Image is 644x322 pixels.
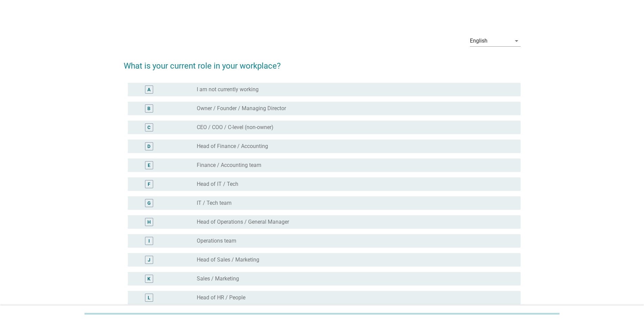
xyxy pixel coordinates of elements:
[148,180,150,188] div: F
[197,181,238,188] label: Head of IT / Tech
[147,124,150,131] div: C
[197,86,259,93] label: I am not currently working
[197,143,268,150] label: Head of Finance / Accounting
[197,105,286,112] label: Owner / Founder / Managing Director
[147,218,151,225] div: H
[197,294,245,301] label: Head of HR / People
[197,275,239,282] label: Sales / Marketing
[124,53,521,72] h2: What is your current role in your workplace?
[197,162,261,169] label: Finance / Accounting team
[197,124,273,131] label: CEO / COO / C-level (non-owner)
[147,86,150,93] div: A
[148,237,150,244] div: I
[197,219,289,225] label: Head of Operations / General Manager
[148,162,150,169] div: E
[197,200,232,206] label: IT / Tech team
[147,275,150,282] div: K
[147,143,150,150] div: D
[197,238,236,244] label: Operations team
[197,256,259,263] label: Head of Sales / Marketing
[147,105,150,112] div: B
[470,38,487,44] div: English
[148,256,150,263] div: J
[147,199,151,206] div: G
[148,294,150,301] div: L
[512,37,521,45] i: arrow_drop_down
